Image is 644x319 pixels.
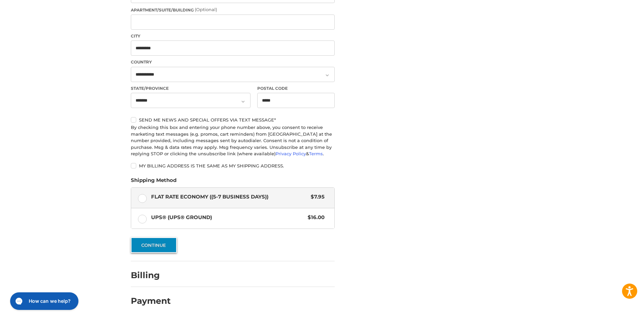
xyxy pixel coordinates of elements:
label: Postal Code [257,85,335,91]
small: (Optional) [195,7,217,12]
a: Terms [309,151,323,156]
iframe: Gorgias live chat messenger [7,290,80,312]
legend: Shipping Method [131,177,176,187]
label: Apartment/Suite/Building [131,6,335,13]
label: Send me news and special offers via text message* [131,117,335,123]
div: By checking this box and entering your phone number above, you consent to receive marketing text ... [131,124,335,157]
a: Privacy Policy [276,151,306,156]
h2: Billing [131,270,170,281]
label: My billing address is the same as my shipping address. [131,163,335,168]
h2: Payment [131,296,171,306]
span: $16.00 [304,214,325,221]
span: $7.95 [307,193,325,201]
span: Flat Rate Economy ((5-7 Business Days)) [151,193,308,201]
label: Country [131,59,335,65]
label: City [131,33,335,39]
button: Continue [131,237,177,253]
span: UPS® (UPS® Ground) [151,214,305,221]
label: State/Province [131,85,251,91]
